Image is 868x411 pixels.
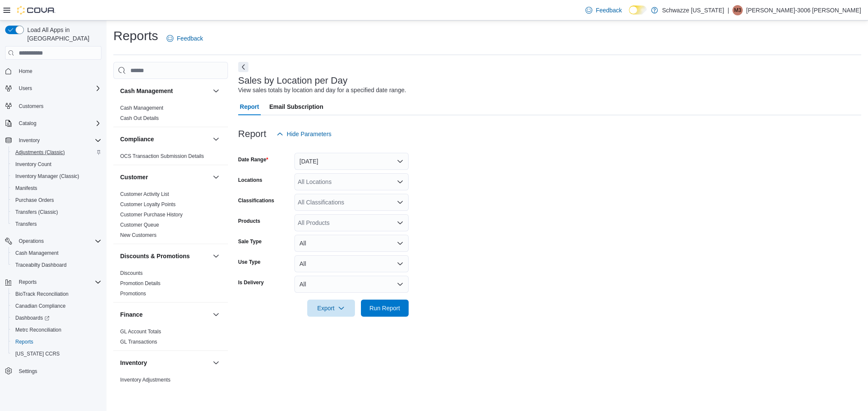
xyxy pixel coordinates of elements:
button: Compliance [211,134,221,144]
div: Compliance [113,151,228,165]
button: Inventory [120,359,209,367]
button: Inventory [15,135,43,146]
span: Customer Purchase History [120,211,183,218]
span: Inventory Count [12,159,101,169]
a: Cash Out Details [120,115,159,121]
span: Customers [19,103,43,110]
img: Cova [17,6,55,15]
button: Finance [211,309,221,320]
span: Operations [15,236,101,246]
button: Manifests [9,182,105,194]
a: Inventory by Product Historical [120,387,190,393]
span: Inventory [15,135,101,146]
span: Inventory by Product Historical [120,387,190,394]
span: Adjustments (Classic) [12,147,101,157]
span: Inventory Count [15,161,52,168]
button: Discounts & Promotions [120,252,209,260]
nav: Complex example [5,61,101,399]
button: Customer [120,173,209,181]
button: Metrc Reconciliation [9,324,105,336]
a: Home [15,66,36,76]
span: Washington CCRS [12,349,101,359]
a: Transfers (Classic) [12,207,61,217]
span: Load All Apps in [GEOGRAPHIC_DATA] [24,26,101,43]
h3: Compliance [120,135,154,143]
button: Inventory [2,134,105,146]
button: Traceabilty Dashboard [9,259,105,271]
button: All [294,276,409,293]
span: Run Report [369,304,400,312]
span: Purchase Orders [12,195,101,205]
button: [DATE] [294,153,409,170]
span: Cash Management [15,250,58,257]
div: Marisa-3006 Romero [732,5,743,15]
button: Transfers [9,218,105,230]
button: Cash Management [120,87,209,95]
span: Home [15,66,101,76]
span: Canadian Compliance [15,303,66,309]
a: GL Transactions [120,339,157,345]
h3: Sales by Location per Day [238,76,348,86]
span: Reports [15,338,33,345]
span: Reports [12,337,101,347]
button: Catalog [2,117,105,129]
div: Discounts & Promotions [113,268,228,302]
p: Schwazze [US_STATE] [662,5,724,15]
a: Traceabilty Dashboard [12,260,70,270]
a: Feedback [582,2,625,19]
input: Dark Mode [629,6,647,15]
a: Customer Purchase History [120,212,183,218]
button: Operations [15,236,47,246]
label: Products [238,218,260,224]
a: Customer Queue [120,222,159,228]
button: Settings [2,365,105,377]
label: Classifications [238,197,274,204]
button: Inventory Manager (Classic) [9,170,105,182]
a: OCS Transaction Submission Details [120,153,204,159]
button: BioTrack Reconciliation [9,288,105,300]
span: Hide Parameters [287,130,332,138]
a: BioTrack Reconciliation [12,289,72,299]
span: Customer Loyalty Points [120,201,176,208]
a: Inventory Count [12,159,55,169]
button: Reports [2,276,105,288]
h3: Report [238,129,266,139]
button: Discounts & Promotions [211,251,221,261]
button: Inventory Count [9,158,105,170]
a: [US_STATE] CCRS [12,349,63,359]
span: Cash Out Details [120,115,159,122]
a: Purchase Orders [12,195,58,205]
a: Settings [15,366,40,376]
span: Traceabilty Dashboard [12,260,101,270]
span: Dashboards [15,315,49,321]
button: Compliance [120,135,209,143]
button: Adjustments (Classic) [9,146,105,158]
button: [US_STATE] CCRS [9,348,105,360]
h3: Finance [120,310,143,319]
span: Settings [15,366,101,376]
p: | [727,5,729,15]
a: Canadian Compliance [12,301,69,311]
span: Customer Activity List [120,191,169,198]
a: GL Account Totals [120,329,161,335]
button: Open list of options [397,178,404,185]
span: GL Account Totals [120,328,161,335]
span: Report [240,98,259,115]
span: Catalog [15,118,101,128]
label: Is Delivery [238,279,264,286]
h1: Reports [113,27,158,44]
span: Traceabilty Dashboard [15,262,66,268]
span: Operations [19,238,44,245]
a: Promotion Details [120,280,161,286]
button: All [294,235,409,252]
span: Adjustments (Classic) [15,149,65,156]
button: Inventory [211,358,221,368]
a: Dashboards [9,312,105,324]
button: Users [2,82,105,94]
button: Purchase Orders [9,194,105,206]
button: Reports [15,277,40,287]
span: Transfers [15,221,37,227]
h3: Customer [120,173,148,181]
